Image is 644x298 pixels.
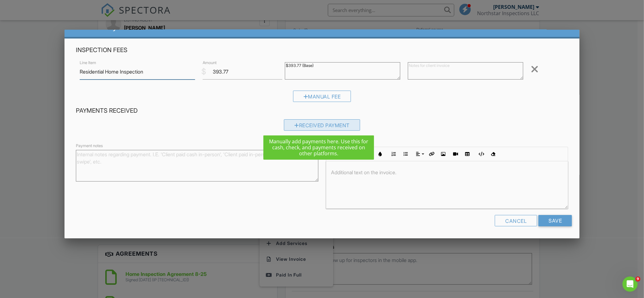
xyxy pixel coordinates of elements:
button: Align [414,148,426,160]
div: $ [201,66,206,77]
textarea: $393.77 (Base) [285,62,400,80]
button: Insert Link (Ctrl+K) [426,148,438,160]
div: Manual Fee [293,91,351,102]
label: Invoice text [326,143,347,149]
a: Manual Fee [293,95,351,101]
iframe: Intercom live chat [623,277,638,292]
h4: Payments Received [76,107,568,115]
input: Save [538,215,572,226]
h4: Inspection Fees [76,46,568,54]
label: Amount [203,60,217,66]
div: Cancel [495,215,537,226]
a: Received Payment [284,124,360,130]
span: 9 [635,277,641,282]
label: Line Item [80,60,96,66]
button: Inline Style [326,148,338,160]
button: Bold (Ctrl+B) [338,148,350,160]
div: Received Payment [284,119,360,131]
button: Italic (Ctrl+I) [350,148,362,160]
label: Payment notes [76,143,103,149]
button: Insert Image (Ctrl+P) [438,148,450,160]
